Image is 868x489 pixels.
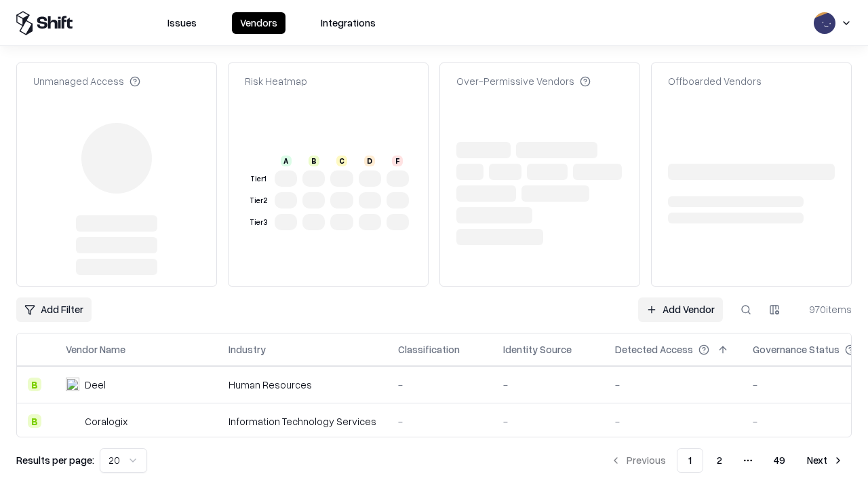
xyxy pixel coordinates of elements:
div: - [398,378,481,392]
button: Integrations [313,12,384,34]
div: Offboarded Vendors [668,74,762,88]
div: Risk Heatmap [245,74,307,88]
div: - [503,378,593,392]
div: 970 items [797,302,852,316]
div: Classification [398,342,460,357]
div: Industry [229,342,266,357]
button: Issues [159,12,205,34]
div: Information Technology Services [229,414,376,429]
div: Detected Access [615,342,693,357]
div: A [281,156,292,166]
div: - [615,414,731,429]
div: Unmanaged Access [33,74,140,88]
div: Coralogix [85,414,127,429]
button: Add Filter [16,297,92,322]
div: Tier 2 [248,195,269,206]
div: - [398,414,481,429]
a: Add Vendor [638,297,723,322]
div: B [309,156,319,166]
img: Coralogix [66,414,79,428]
div: - [503,414,593,429]
div: F [392,156,403,166]
div: Governance Status [753,342,840,357]
div: C [336,156,347,166]
button: Vendors [232,12,285,34]
div: B [28,378,41,391]
button: 49 [763,448,796,473]
div: Tier 3 [248,217,269,228]
div: Deel [85,378,106,392]
nav: pagination [602,448,852,473]
div: - [615,378,731,392]
div: Human Resources [229,378,376,392]
div: D [364,156,375,166]
div: Tier 1 [248,173,269,185]
div: Vendor Name [66,342,125,357]
div: B [28,414,41,428]
button: 1 [677,448,703,473]
div: Over-Permissive Vendors [456,74,591,88]
img: Deel [66,378,79,391]
button: Next [799,448,852,473]
p: Results per page: [16,453,94,467]
button: 2 [706,448,733,473]
div: Identity Source [503,342,572,357]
